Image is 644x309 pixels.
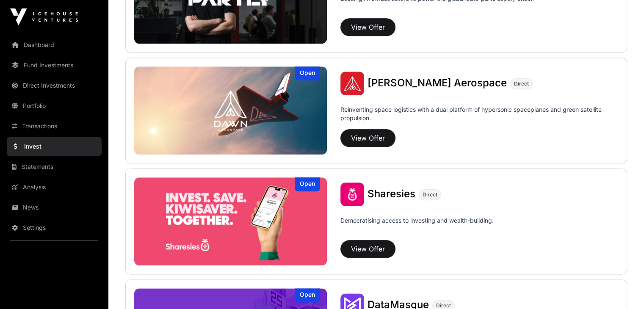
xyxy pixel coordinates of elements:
a: Direct Investments [7,76,102,95]
img: Sharesies [340,182,364,206]
button: View Offer [340,129,395,147]
a: Transactions [7,117,102,135]
a: Statements [7,157,102,176]
a: News [7,198,102,217]
span: Sharesies [368,188,415,200]
img: Dawn Aerospace [134,66,327,154]
button: View Offer [340,240,395,258]
a: Settings [7,218,102,237]
a: [PERSON_NAME] Aerospace [368,78,507,89]
img: Icehouse Ventures Logo [10,8,78,25]
div: Open [295,177,320,191]
a: Sharesies [368,189,415,200]
a: Dawn AerospaceOpen [134,66,327,154]
p: Democratising access to investing and wealth-building. [340,216,494,237]
span: Direct [423,191,437,198]
iframe: Chat Widget [602,268,644,309]
a: Dashboard [7,36,102,54]
img: Sharesies [134,177,327,265]
div: Open [295,66,320,80]
a: Invest [7,137,102,156]
span: [PERSON_NAME] Aerospace [368,77,507,89]
a: SharesiesOpen [134,177,327,265]
p: Reinventing space logistics with a dual platform of hypersonic spaceplanes and green satellite pr... [340,105,618,126]
div: Open [295,288,320,302]
img: Dawn Aerospace [340,72,364,95]
a: Analysis [7,178,102,196]
span: Direct [436,302,451,309]
a: Fund Investments [7,56,102,74]
button: View Offer [340,18,395,36]
a: Portfolio [7,97,102,115]
span: Direct [514,80,529,87]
